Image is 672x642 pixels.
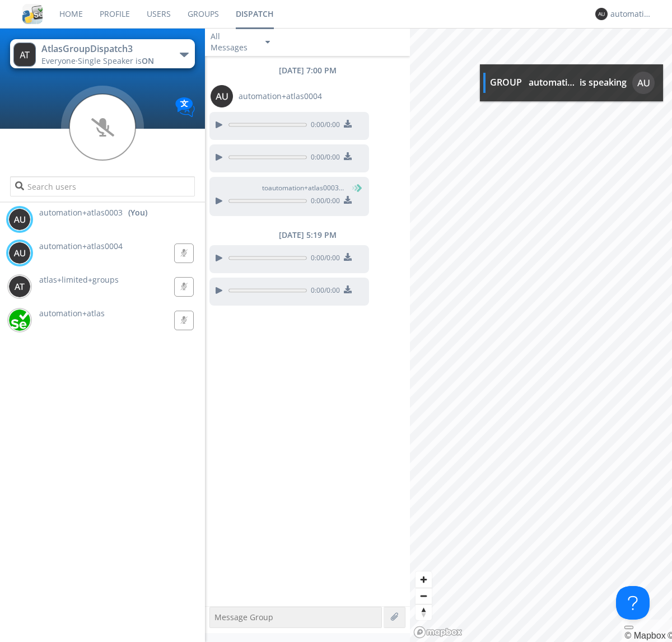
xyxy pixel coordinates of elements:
div: automation+atlas0003 [610,8,652,20]
img: download media button [344,285,352,293]
div: [DATE] 5:19 PM [205,229,410,241]
button: Reset bearing to north [416,604,432,620]
span: to automation+atlas0003 [262,183,346,193]
img: 373638.png [13,43,36,67]
img: 373638.png [8,208,31,231]
img: d2d01cd9b4174d08988066c6d424eccd [8,309,31,331]
span: 0:00 / 0:00 [307,196,340,208]
iframe: Toggle Customer Support [616,586,650,620]
span: automation+atlas0004 [239,91,322,102]
div: All Messages [211,31,255,53]
span: 0:00 / 0:00 [307,152,340,165]
span: ON [142,55,154,66]
img: 373638.png [8,242,31,264]
img: caret-down-sm.svg [265,41,270,44]
button: Zoom in [416,571,432,588]
img: download media button [344,253,352,261]
span: 0:00 / 0:00 [307,120,340,132]
span: 0:00 / 0:00 [307,253,340,265]
a: Mapbox logo [413,626,463,639]
button: Toggle attribution [624,626,633,629]
img: 373638.png [632,72,655,94]
span: automation+atlas [39,308,105,318]
span: Zoom out [416,588,432,604]
img: download media button [344,152,352,160]
span: atlas+limited+groups [39,274,119,285]
button: AtlasGroupDispatch3Everyone·Single Speaker isON [10,39,194,68]
img: Translation enabled [175,97,195,117]
img: 373638.png [8,275,31,298]
div: GROUP [490,76,522,89]
img: download media button [344,196,352,204]
input: Search users [10,176,194,196]
span: (You) [344,183,361,193]
span: automation+atlas0003 [39,207,123,218]
img: cddb5a64eb264b2086981ab96f4c1ba7 [22,4,43,24]
img: 373638.png [211,85,233,107]
span: automation+atlas0004 [39,241,123,251]
img: 373638.png [595,8,608,20]
div: (You) [128,207,147,218]
a: Mapbox [624,631,665,640]
div: is speaking [580,76,627,89]
div: automation+atlas0004 [529,76,576,89]
div: AtlasGroupDispatch3 [41,43,167,55]
button: Zoom out [416,588,432,604]
span: Single Speaker is [78,55,154,66]
span: Reset bearing to north [416,604,432,620]
img: download media button [344,120,352,128]
div: Everyone · [41,55,167,67]
div: [DATE] 7:00 PM [205,65,410,76]
span: 0:00 / 0:00 [307,285,340,298]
